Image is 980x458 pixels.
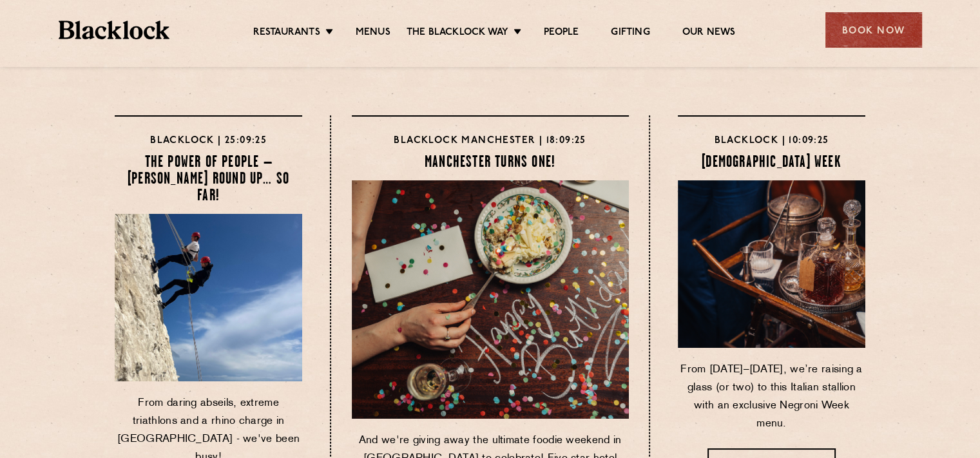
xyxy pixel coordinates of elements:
[678,180,865,348] img: Jun24-BLSummer-03730-Blank-labels--e1758200145668.jpg
[352,133,629,149] h4: Blacklock Manchester | 18:09:25
[678,155,865,171] h4: [DEMOGRAPHIC_DATA] WEEK
[825,12,922,48] div: Book Now
[115,133,302,149] h4: Blacklock | 25:09:25
[678,133,865,149] h4: Blacklock | 10:09:25
[59,21,170,39] img: BL_Textured_Logo-footer-cropped.svg
[407,26,508,41] a: The Blacklock Way
[115,155,302,205] h4: The Power of People – [PERSON_NAME] round up… so far!
[544,26,579,41] a: People
[253,26,320,41] a: Restaurants
[678,361,865,433] p: From [DATE]–[DATE], we’re raising a glass (or two) to this Italian stallion with an exclusive Neg...
[611,26,649,41] a: Gifting
[352,155,629,171] h4: MANCHESTER TURNS ONE!
[352,180,629,419] img: BIRTHDAY-CHEESECAKE-Apr25-Blacklock-6834-scaled.jpg
[115,214,302,381] img: KoWl4P10ADDlSAyYs0GLmJ1O0fTzgqz3vghPAash.jpg
[682,26,736,41] a: Our News
[356,26,390,41] a: Menus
